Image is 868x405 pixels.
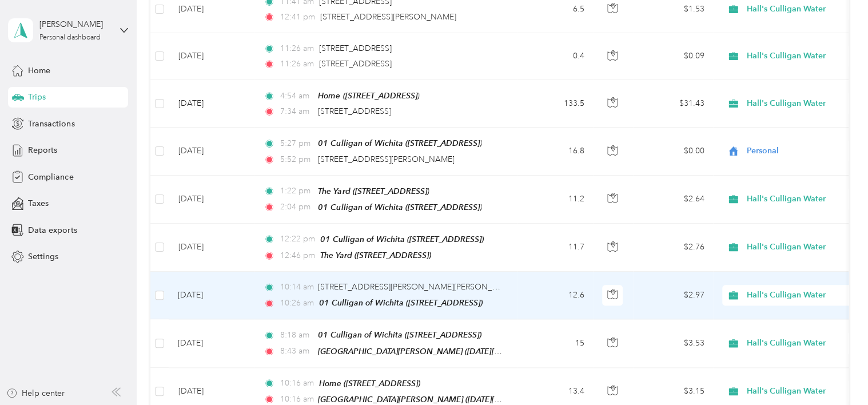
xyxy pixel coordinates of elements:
span: 01 Culligan of Wichita ([STREET_ADDRESS]) [320,235,484,244]
span: 8:18 am [280,329,313,342]
td: 0.4 [517,33,593,80]
span: Hall's Culligan Water [747,289,851,301]
span: The Yard ([STREET_ADDRESS]) [318,186,429,196]
td: [DATE] [169,80,254,128]
span: Trips [28,91,46,103]
span: 1:22 pm [280,185,313,197]
span: [STREET_ADDRESS][PERSON_NAME] [318,154,454,164]
span: [STREET_ADDRESS] [318,106,391,116]
td: [DATE] [169,128,254,175]
span: [STREET_ADDRESS] [319,43,392,53]
span: 4:54 am [280,90,313,102]
span: 12:46 pm [280,249,315,262]
span: 01 Culligan of Wichita ([STREET_ADDRESS]) [318,330,481,339]
span: 12:41 pm [280,11,315,23]
div: [PERSON_NAME] [39,18,111,30]
span: 11:26 am [280,42,314,55]
span: Personal [747,145,851,157]
span: 7:34 am [280,105,313,118]
iframe: Everlance-gr Chat Button Frame [804,341,868,405]
td: $2.76 [633,224,713,272]
td: $2.97 [633,272,713,319]
span: Hall's Culligan Water [747,97,851,110]
span: 01 Culligan of Wichita ([STREET_ADDRESS]) [318,138,481,148]
td: 15 [517,319,593,367]
span: Home ([STREET_ADDRESS]) [318,91,419,100]
span: Reports [28,144,57,156]
span: Compliance [28,171,73,183]
span: Settings [28,251,58,263]
span: 12:22 pm [280,233,315,245]
td: $2.64 [633,176,713,224]
td: $31.43 [633,80,713,128]
span: The Yard ([STREET_ADDRESS]) [320,251,431,260]
span: [STREET_ADDRESS] [319,59,392,69]
span: Hall's Culligan Water [747,241,851,253]
td: 11.2 [517,176,593,224]
td: $0.00 [633,128,713,175]
td: [DATE] [169,176,254,224]
span: Home [28,65,50,77]
span: 10:26 am [280,297,314,309]
span: 8:43 am [280,345,313,358]
span: 2:04 pm [280,201,313,213]
td: [DATE] [169,272,254,319]
span: Data exports [28,224,77,236]
td: [DATE] [169,33,254,80]
span: [STREET_ADDRESS][PERSON_NAME] [320,12,456,22]
span: 11:26 am [280,58,314,70]
td: 11.7 [517,224,593,272]
td: [DATE] [169,224,254,272]
td: $3.53 [633,319,713,367]
span: Home ([STREET_ADDRESS]) [319,379,420,388]
span: 10:16 am [280,377,314,390]
span: [STREET_ADDRESS][PERSON_NAME][PERSON_NAME] [318,282,517,292]
span: Hall's Culligan Water [747,3,851,15]
span: Hall's Culligan Water [747,193,851,205]
td: [DATE] [169,319,254,367]
span: Taxes [28,197,49,209]
span: 10:14 am [280,281,313,293]
span: Hall's Culligan Water [747,50,851,62]
button: Help center [6,387,65,399]
span: Hall's Culligan Water [747,337,851,350]
span: 01 Culligan of Wichita ([STREET_ADDRESS]) [318,202,481,212]
span: 01 Culligan of Wichita ([STREET_ADDRESS]) [319,298,483,307]
td: 12.6 [517,272,593,319]
span: 5:27 pm [280,137,313,150]
span: Transactions [28,118,74,130]
div: Personal dashboard [39,34,101,41]
td: 16.8 [517,128,593,175]
span: Hall's Culligan Water [747,385,851,398]
td: $0.09 [633,33,713,80]
span: 5:52 pm [280,153,313,166]
td: 133.5 [517,80,593,128]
